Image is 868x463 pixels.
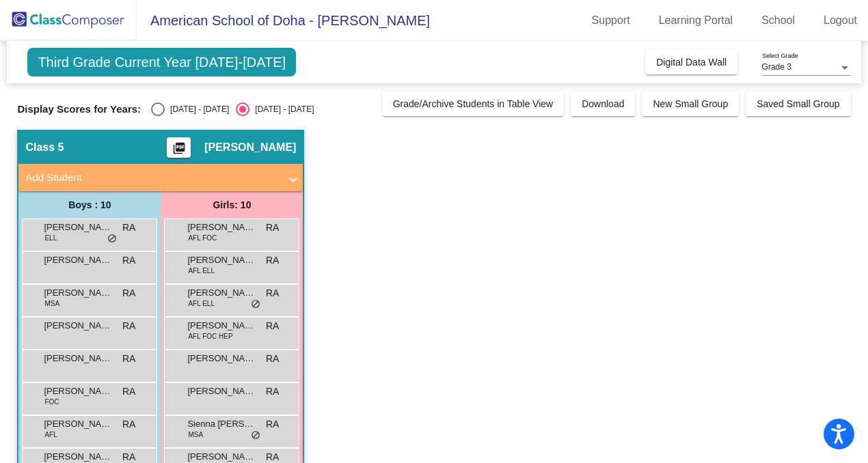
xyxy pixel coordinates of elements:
[44,298,59,309] span: MSA
[17,103,141,115] span: Display Scores for Years:
[582,98,624,109] span: Download
[187,352,256,365] span: [PERSON_NAME]
[122,384,135,399] span: RA
[188,430,203,440] span: MSA
[44,233,57,243] span: ELL
[165,103,229,115] div: [DATE] - [DATE]
[642,92,739,116] button: New Small Group
[25,170,280,186] mat-panel-title: Add Student
[122,253,135,268] span: RA
[27,48,296,76] span: Third Grade Current Year [DATE]-[DATE]
[44,352,112,365] span: [PERSON_NAME]
[266,253,279,268] span: RA
[204,141,296,154] span: [PERSON_NAME]
[44,253,112,267] span: [PERSON_NAME]
[653,98,728,109] span: New Small Group
[171,141,187,160] mat-icon: picture_as_pdf
[750,10,806,31] a: School
[266,286,279,300] span: RA
[188,331,232,341] span: AFL FOC HEP
[249,103,314,115] div: [DATE] - [DATE]
[151,102,314,116] mat-radio-group: Select an option
[266,417,279,432] span: RA
[746,92,850,116] button: Saved Small Group
[137,10,430,31] span: American School of Doha - [PERSON_NAME]
[581,10,641,31] a: Support
[187,417,256,431] span: Sienna [PERSON_NAME] [PERSON_NAME]
[161,191,303,219] div: Girls: 10
[188,266,215,276] span: AFL ELL
[648,10,744,31] a: Learning Portal
[44,430,57,440] span: AFL
[757,98,839,109] span: Saved Small Group
[266,384,279,399] span: RA
[762,62,791,72] span: Grade 3
[122,417,135,432] span: RA
[656,57,727,68] span: Digital Data Wall
[167,137,191,158] button: Print Students Details
[813,10,868,31] a: Logout
[266,319,279,333] span: RA
[187,221,256,234] span: [PERSON_NAME]
[44,286,112,300] span: [PERSON_NAME]
[44,417,112,431] span: [PERSON_NAME]
[44,319,112,333] span: [PERSON_NAME]
[382,92,565,116] button: Grade/Archive Students in Table View
[251,430,260,441] span: do_not_disturb_alt
[122,221,135,235] span: RA
[266,352,279,366] span: RA
[25,141,64,154] span: Class 5
[107,234,117,244] span: do_not_disturb_alt
[18,164,303,191] mat-expansion-panel-header: Add Student
[122,352,135,366] span: RA
[187,253,256,267] span: [PERSON_NAME]
[188,298,215,309] span: AFL ELL
[44,397,59,407] span: FOC
[266,221,279,235] span: RA
[187,384,256,398] span: [PERSON_NAME]
[18,191,161,219] div: Boys : 10
[251,299,260,310] span: do_not_disturb_alt
[44,221,112,234] span: [PERSON_NAME]
[393,98,554,109] span: Grade/Archive Students in Table View
[187,286,256,300] span: [PERSON_NAME]
[44,384,112,398] span: [PERSON_NAME]
[571,92,635,116] button: Download
[188,233,217,243] span: AFL FOC
[645,50,737,74] button: Digital Data Wall
[122,286,135,300] span: RA
[122,319,135,333] span: RA
[187,319,256,333] span: [PERSON_NAME]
